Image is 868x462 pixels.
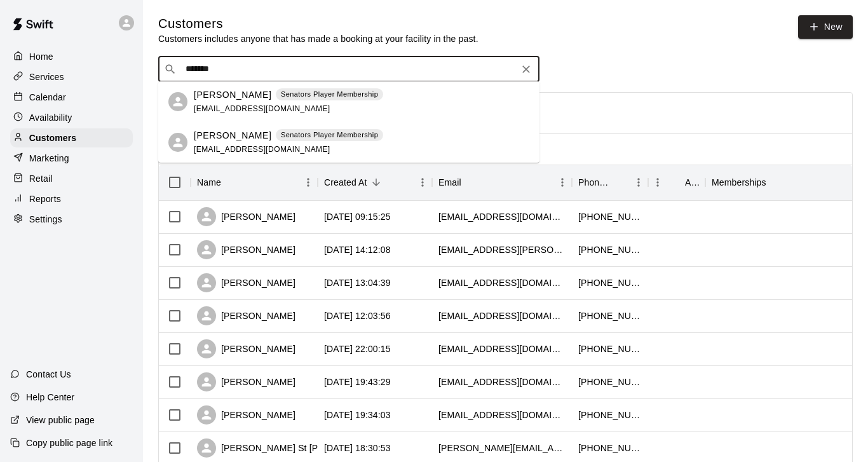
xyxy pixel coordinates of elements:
p: Availability [29,111,72,124]
button: Sort [367,173,385,191]
a: Home [10,47,133,66]
button: Menu [413,173,432,192]
p: Senators Player Membership [281,89,378,100]
a: Settings [10,210,133,229]
p: Customers [29,132,76,144]
div: 2025-09-08 14:12:08 [324,243,391,256]
div: Email [438,165,461,200]
div: Memberships [712,165,766,200]
div: 2025-09-08 13:04:39 [324,276,391,289]
h5: Customers [158,15,478,32]
div: [PERSON_NAME] [197,372,295,391]
p: Retail [29,172,53,185]
div: +19015682334 [578,276,642,289]
p: Copy public page link [26,437,112,449]
div: +19176844431 [578,309,642,322]
p: Home [29,50,53,63]
a: Services [10,67,133,86]
div: +15712901021 [578,409,642,421]
div: bleddy024@yahoo.com [438,309,566,322]
p: Marketing [29,152,69,165]
div: [PERSON_NAME] [197,240,295,259]
div: Created At [324,165,367,200]
div: Name [191,165,318,200]
a: Calendar [10,88,133,107]
div: Search customers by name or email [158,57,539,82]
button: Menu [648,173,667,192]
div: [PERSON_NAME] [197,306,295,325]
p: [PERSON_NAME] [194,129,271,142]
button: Menu [553,173,572,192]
div: [PERSON_NAME] St [PERSON_NAME] [197,438,384,458]
p: Calendar [29,91,66,104]
div: shawnhsmith2015@gmail.com [438,276,566,289]
div: Santiago Navarro [168,92,187,111]
button: Clear [517,60,535,78]
div: stjohn.nicholas@gmail.com [438,442,566,454]
div: Age [685,165,699,200]
div: 2025-09-04 22:00:15 [324,343,391,355]
div: swilds1409@gmail.com [438,210,566,223]
a: New [798,15,853,39]
p: Settings [29,213,62,226]
div: ashley.i.raymond3@gmail.com [438,376,566,388]
p: Customers includes anyone that has made a booking at your facility in the past. [158,32,478,45]
button: Sort [667,173,685,191]
div: asbenesh@gmail.com [438,409,566,421]
div: [PERSON_NAME] [197,207,295,226]
div: Email [432,165,572,200]
div: +15405338106 [578,243,642,256]
button: Menu [299,173,318,192]
div: 2025-09-04 19:34:03 [324,409,391,421]
a: Customers [10,128,133,147]
div: James Navarro [168,133,187,152]
button: Sort [461,173,479,191]
p: Contact Us [26,368,71,381]
div: +14348223579 [578,210,642,223]
div: [PERSON_NAME] [197,273,295,292]
div: +18504969291 [578,376,642,388]
div: +16319024844 [578,442,642,454]
div: Phone Number [578,165,611,200]
div: 2025-09-04 19:43:29 [324,376,391,388]
div: +18282268845 [578,343,642,355]
p: Services [29,71,64,83]
div: 2025-09-09 09:15:25 [324,210,391,223]
div: 2025-09-08 12:03:56 [324,309,391,322]
div: [PERSON_NAME] [197,405,295,425]
span: [EMAIL_ADDRESS][DOMAIN_NAME] [194,145,330,154]
a: Availability [10,108,133,127]
div: [PERSON_NAME] [197,339,295,358]
div: kaitlin.rothstein@gmail.com [438,243,566,256]
div: Phone Number [572,165,648,200]
div: Name [197,165,221,200]
span: [EMAIL_ADDRESS][DOMAIN_NAME] [194,104,330,113]
div: usmc2001@outlook.com [438,343,566,355]
button: Sort [766,173,784,191]
a: Retail [10,169,133,188]
p: Help Center [26,391,74,404]
div: Age [648,165,705,200]
p: Reports [29,193,61,205]
p: View public page [26,414,95,426]
a: Marketing [10,149,133,168]
div: 2025-09-04 18:30:53 [324,442,391,454]
button: Sort [221,173,239,191]
button: Menu [629,173,648,192]
p: [PERSON_NAME] [194,88,271,102]
a: Reports [10,189,133,208]
p: Senators Player Membership [281,130,378,140]
div: Created At [318,165,432,200]
button: Sort [611,173,629,191]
